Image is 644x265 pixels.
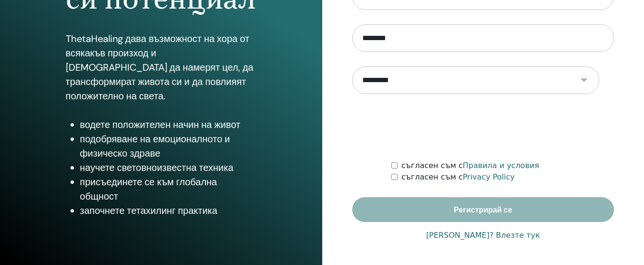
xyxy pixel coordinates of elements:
[80,203,256,218] li: започнете тетахилинг практика
[401,160,539,171] label: съгласен съм с
[426,230,540,241] a: [PERSON_NAME]? Влезте тук
[410,108,555,146] iframe: reCAPTCHA
[463,172,515,181] a: Privacy Policy
[80,117,256,132] li: водете положителен начин на живот
[80,132,256,160] li: подобряване на емоционалното и физическо здраве
[463,161,539,170] a: Правила и условия
[80,175,256,203] li: присъединете се към глобална общност
[80,160,256,175] li: научете световноизвестна техника
[66,32,256,103] p: ThetaHealing дава възможност на хора от всякакъв произход и [DEMOGRAPHIC_DATA] да намерят цел, да...
[401,171,515,183] label: съгласен съм с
